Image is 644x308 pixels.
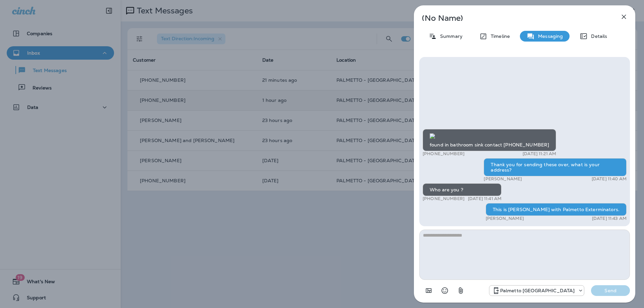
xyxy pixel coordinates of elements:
img: twilio-download [430,133,435,139]
p: Details [588,34,607,39]
p: [DATE] 11:40 AM [592,176,627,182]
p: Summary [437,34,463,39]
p: [PERSON_NAME] [484,176,522,182]
p: [PERSON_NAME] [486,216,524,221]
p: (No Name) [422,15,605,21]
p: Messaging [535,34,563,39]
p: Palmetto [GEOGRAPHIC_DATA] [500,288,575,293]
div: Who are you ? [423,183,501,196]
p: [DATE] 11:41 AM [468,196,501,201]
div: found in bathroom sink contact [PHONE_NUMBER] [423,129,556,151]
p: [PHONE_NUMBER] [423,151,465,157]
p: Timeline [487,34,510,39]
button: Add in a premade template [422,284,435,297]
div: This is [PERSON_NAME] with Palmetto Exterminators. [486,203,627,216]
div: +1 (843) 353-4625 [489,287,584,295]
p: [PHONE_NUMBER] [423,196,465,201]
div: Thank you for sending these over, what is your address? [484,158,627,176]
p: [DATE] 11:43 AM [592,216,627,221]
button: Select an emoji [438,284,451,297]
p: [DATE] 11:21 AM [523,151,556,157]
